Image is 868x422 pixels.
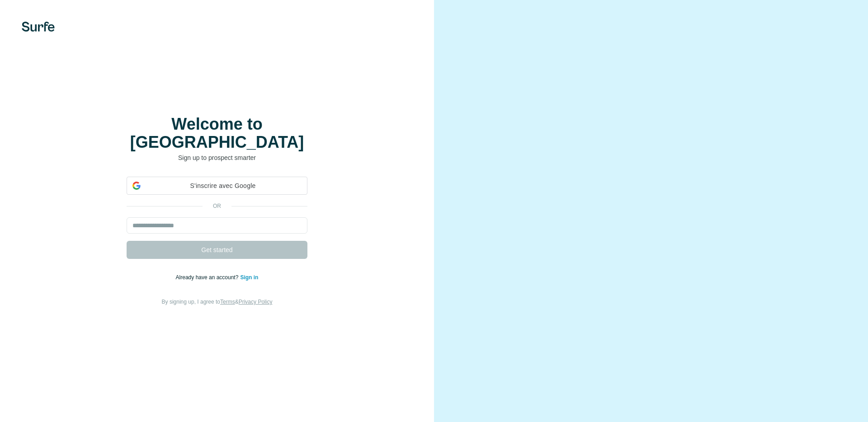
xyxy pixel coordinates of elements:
div: S'inscrire avec Google [127,177,307,195]
a: Terms [220,299,235,305]
a: Sign in [240,274,258,281]
img: Surfe's logo [22,22,55,32]
p: or [203,202,231,210]
p: Sign up to prospect smarter [127,153,307,162]
span: Already have an account? [176,274,241,281]
span: By signing up, I agree to & [162,299,273,305]
a: Privacy Policy [239,299,273,305]
h1: Welcome to [GEOGRAPHIC_DATA] [127,115,307,151]
span: S'inscrire avec Google [144,181,302,191]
